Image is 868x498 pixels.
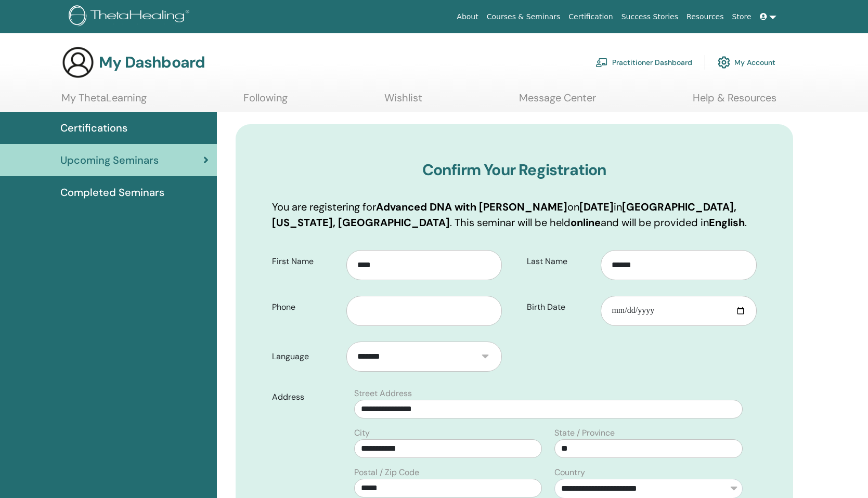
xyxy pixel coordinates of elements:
span: Completed Seminars [60,185,164,200]
a: About [452,7,482,27]
b: English [709,216,745,229]
a: Wishlist [384,91,422,112]
a: Resources [682,7,728,27]
img: logo.png [69,5,193,29]
label: Address [264,387,347,407]
label: Birth Date [519,297,601,317]
a: Store [728,7,756,27]
label: Postal / Zip Code [354,466,419,479]
label: City [354,427,370,439]
a: Help & Resources [693,91,776,112]
img: chalkboard-teacher.svg [595,58,608,67]
b: online [571,216,601,229]
label: Phone [264,297,346,317]
a: Courses & Seminars [483,7,565,27]
label: First Name [264,252,346,271]
img: cog.svg [718,54,730,71]
a: Success Stories [617,7,682,27]
h3: Confirm Your Registration [272,161,757,179]
a: Practitioner Dashboard [595,51,692,74]
h3: My Dashboard [99,53,205,72]
label: State / Province [554,427,615,439]
a: Message Center [519,91,596,112]
b: Advanced DNA with [PERSON_NAME] [376,200,567,214]
a: My ThetaLearning [61,91,147,112]
label: Last Name [519,252,601,271]
a: Following [243,91,288,112]
label: Language [264,347,346,366]
a: My Account [718,51,775,74]
span: Upcoming Seminars [60,152,159,168]
a: Certification [564,7,617,27]
b: [DATE] [579,200,614,214]
label: Street Address [354,387,412,400]
img: generic-user-icon.jpg [61,46,95,79]
label: Country [554,466,585,479]
p: You are registering for on in . This seminar will be held and will be provided in . [272,199,757,230]
span: Certifications [60,120,127,136]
